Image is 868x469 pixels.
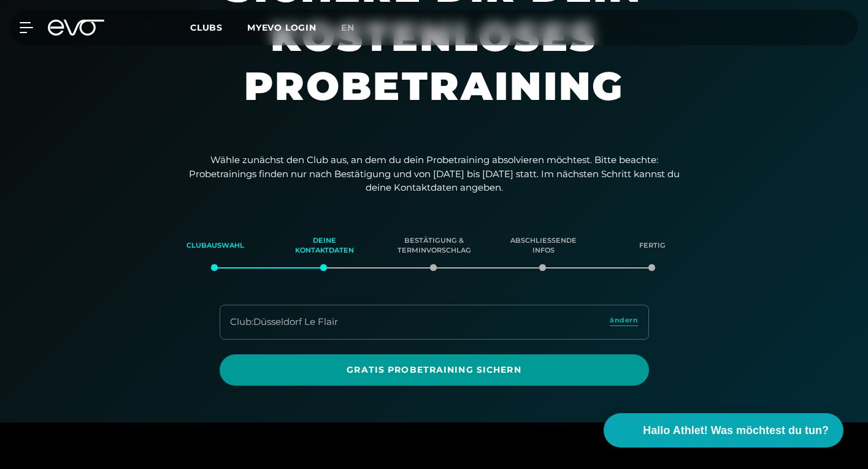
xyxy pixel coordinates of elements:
a: Clubs [190,21,247,33]
div: Clubauswahl [176,229,255,262]
span: ändern [610,315,638,326]
span: Clubs [190,22,223,33]
a: MYEVO LOGIN [247,22,317,33]
a: ändern [610,315,638,329]
div: Bestätigung & Terminvorschlag [394,229,473,262]
a: en [341,21,369,35]
span: Gratis Probetraining sichern [234,364,634,376]
div: Club : Düsseldorf Le Flair [230,315,338,329]
div: Deine Kontaktdaten [285,229,364,262]
button: Hallo Athlet! Was möchtest du tun? [604,413,843,448]
div: Fertig [613,229,692,262]
div: Abschließende Infos [504,229,583,262]
span: Hallo Athlet! Was möchtest du tun? [643,422,829,439]
p: Wähle zunächst den Club aus, an dem du dein Probetraining absolvieren möchtest. Bitte beachte: Pr... [189,153,680,195]
span: en [341,22,355,33]
a: Gratis Probetraining sichern [220,354,649,386]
